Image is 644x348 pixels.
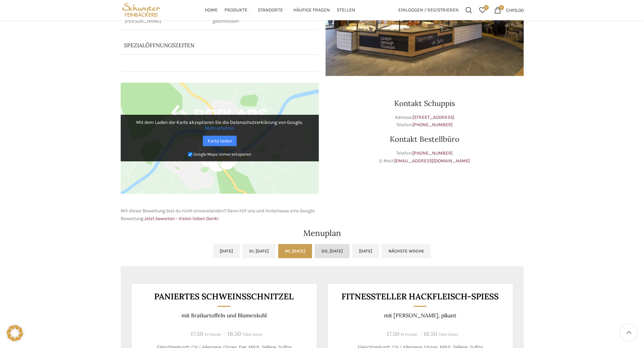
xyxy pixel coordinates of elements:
[125,119,314,131] p: Mit dem Laden der Karte akzeptieren Sie die Datenschutzerklärung von Google.
[205,332,221,337] span: In-House
[326,135,524,143] h3: Kontakt Bestellbüro
[125,18,205,25] p: [PERSON_NAME]
[382,244,431,258] a: Nächste Woche
[491,3,527,17] a: 0 CHF0.00
[395,3,462,17] a: Einloggen / Registrieren
[326,100,524,107] h3: Kontakt Schuppis
[228,330,241,338] span: 16.50
[476,3,489,17] a: 0
[213,244,240,258] a: [DATE]
[387,330,399,338] span: 17.50
[499,5,504,10] span: 0
[213,18,315,25] p: geschlossen
[242,332,262,337] span: Take-Away
[484,5,489,10] span: 0
[506,7,515,13] span: CHF
[424,330,437,338] span: 16.50
[258,3,287,17] a: Standorte
[191,330,203,338] span: 17.50
[193,152,251,157] small: Google Maps immer entsperren
[205,3,218,17] a: Home
[337,7,355,14] span: Stellen
[398,8,459,12] span: Einloggen / Registrieren
[140,312,308,319] p: mit Bratkartoffeln und Blumenkohl
[438,332,458,337] span: Take-Away
[462,3,476,17] a: Suchen
[188,152,192,157] input: Google Maps immer entsperren
[401,332,417,337] span: In-House
[121,207,319,222] p: Mit dieser Bewertung bist du nicht einverstanden? Dann hilf uns und hinterlasse eine Google Bewer...
[203,136,237,146] a: Karte laden
[224,7,247,14] span: Produkte
[326,114,524,129] p: Adresse: Telefon:
[412,114,454,120] a: [STREET_ADDRESS]
[412,122,453,128] a: [PHONE_NUMBER]
[121,83,319,194] img: Google Maps
[278,244,312,258] a: Mi, [DATE]
[205,7,218,14] span: Home
[293,7,330,14] span: Häufige Fragen
[326,150,524,165] p: Telefon: E-Mail:
[121,229,524,237] h2: Menuplan
[336,312,504,319] p: mit [PERSON_NAME], pikant
[293,3,330,17] a: Häufige Fragen
[336,292,504,301] h3: Fitnessteller Hackfleisch-Spiess
[242,244,276,258] a: Di, [DATE]
[620,324,637,341] a: Scroll to top button
[315,244,350,258] a: Do, [DATE]
[412,150,453,156] a: [PHONE_NUMBER]
[121,7,162,12] a: Site logo
[124,42,283,49] p: Spezialöffnungszeiten
[258,7,283,14] span: Standorte
[224,3,251,17] a: Produkte
[352,244,379,258] a: [DATE]
[394,158,470,164] a: [EMAIL_ADDRESS][DOMAIN_NAME]
[205,125,235,131] a: Mehr erfahren
[506,7,524,13] bdi: 0.00
[337,3,355,17] a: Stellen
[476,3,489,17] div: Meine Wunschliste
[144,216,219,221] a: Jetzt bewerten - Vielen lieben Dank!
[140,292,308,301] h3: Paniertes Schweinsschnitzel
[165,3,395,17] div: Main navigation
